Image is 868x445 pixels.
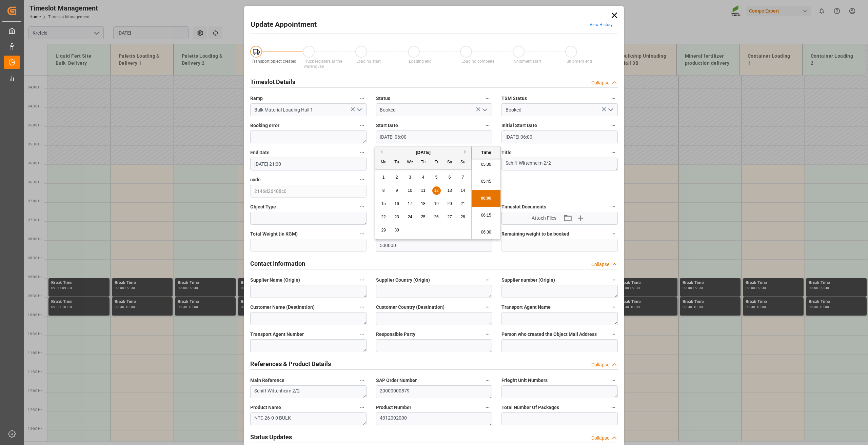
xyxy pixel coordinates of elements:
span: 11 [421,188,425,193]
span: 6 [449,175,451,180]
button: SAP Order Number [483,376,492,385]
span: 21 [460,201,465,206]
span: Supplier Name (Origin) [250,277,300,284]
span: Loading end [409,59,432,64]
div: Choose Wednesday, September 10th, 2025 [406,186,414,195]
h2: Update Appointment [251,19,317,30]
textarea: 4312002000 [376,412,492,425]
span: Total Number Of Packages [501,404,559,411]
span: 20 [447,201,452,206]
div: We [406,158,414,167]
div: Choose Wednesday, September 17th, 2025 [406,200,414,208]
span: 9 [396,188,398,193]
li: 05:45 [472,173,500,190]
button: Supplier Name (Origin) [358,276,367,284]
div: Collapse [591,434,609,442]
button: TSM Status [609,94,618,103]
div: Choose Tuesday, September 16th, 2025 [393,200,401,208]
button: Previous Month [378,150,382,154]
li: 06:00 [472,190,500,207]
button: End Date [358,148,367,157]
span: Ramp [250,95,263,102]
div: Collapse [591,79,609,86]
button: open menu [605,105,615,115]
span: Transport object created [252,59,296,64]
span: 22 [381,215,386,219]
span: 17 [408,201,412,206]
button: Initial Start Date [609,121,618,130]
a: View History [590,22,613,27]
span: 14 [460,188,465,193]
span: Person who created the Object Mail Address [501,331,597,338]
button: Next Month [464,150,468,154]
span: 24 [408,215,412,219]
div: Choose Saturday, September 27th, 2025 [446,213,454,221]
button: code [358,175,367,184]
h2: Contact Information [250,259,305,268]
div: Choose Thursday, September 4th, 2025 [419,173,428,182]
div: Choose Monday, September 8th, 2025 [379,186,388,195]
div: Collapse [591,361,609,368]
h2: References & Product Details [250,359,331,368]
span: TSM Status [501,95,527,102]
span: Booking error [250,122,279,129]
span: 12 [434,188,438,193]
span: Initial Start Date [501,122,537,129]
span: Status [376,95,390,102]
div: Th [419,158,428,167]
button: Object Type [358,202,367,211]
button: Title [609,148,618,157]
div: Choose Monday, September 22nd, 2025 [379,213,388,221]
span: Truck registers at the warehouse [304,59,342,69]
span: Supplier Country (Origin) [376,277,430,284]
div: Tu [393,158,401,167]
div: Fr [432,158,441,167]
div: Time [473,149,499,156]
span: 18 [421,201,425,206]
li: 06:15 [472,207,500,224]
button: Ramp [358,94,367,103]
span: code [250,176,261,183]
div: Choose Monday, September 15th, 2025 [379,200,388,208]
div: Choose Friday, September 26th, 2025 [432,213,441,221]
input: Type to search/select [250,103,367,116]
div: Sa [446,158,454,167]
span: Main Reference [250,377,284,384]
div: Choose Friday, September 5th, 2025 [432,173,441,182]
span: Loading complete [461,59,494,64]
input: DD.MM.YYYY HH:MM [376,130,492,143]
button: Person who created the Object Mail Address [609,330,618,339]
div: Su [459,158,467,167]
button: Supplier Country (Origin) [483,276,492,284]
div: Choose Tuesday, September 9th, 2025 [393,186,401,195]
textarea: 20000000879 [376,385,492,398]
span: 28 [460,215,465,219]
div: Choose Tuesday, September 30th, 2025 [393,226,401,235]
button: Status [483,94,492,103]
button: Supplier number (Origin) [609,276,618,284]
span: 30 [394,228,399,232]
span: Remaining weight to be booked [501,230,569,238]
div: Choose Thursday, September 11th, 2025 [419,186,428,195]
span: Supplier number (Origin) [501,277,555,284]
span: 16 [394,201,399,206]
span: Timeslot Documents [501,203,546,210]
div: Choose Sunday, September 14th, 2025 [459,186,467,195]
span: 7 [462,175,464,180]
li: 06:30 [472,224,500,241]
span: Customer Country (Destination) [376,304,445,311]
div: Choose Saturday, September 13th, 2025 [446,186,454,195]
div: Choose Sunday, September 7th, 2025 [459,173,467,182]
span: Shipment end [567,59,592,64]
span: 19 [434,201,438,206]
span: 8 [382,188,385,193]
div: Mo [379,158,388,167]
button: Remaining weight to be booked [609,229,618,238]
button: Transport Agent Number [358,330,367,339]
div: Choose Sunday, September 28th, 2025 [459,213,467,221]
span: 27 [447,215,452,219]
button: open menu [354,105,364,115]
div: Choose Wednesday, September 24th, 2025 [406,213,414,221]
input: DD.MM.YYYY HH:MM [501,130,618,143]
div: Choose Tuesday, September 2nd, 2025 [393,173,401,182]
